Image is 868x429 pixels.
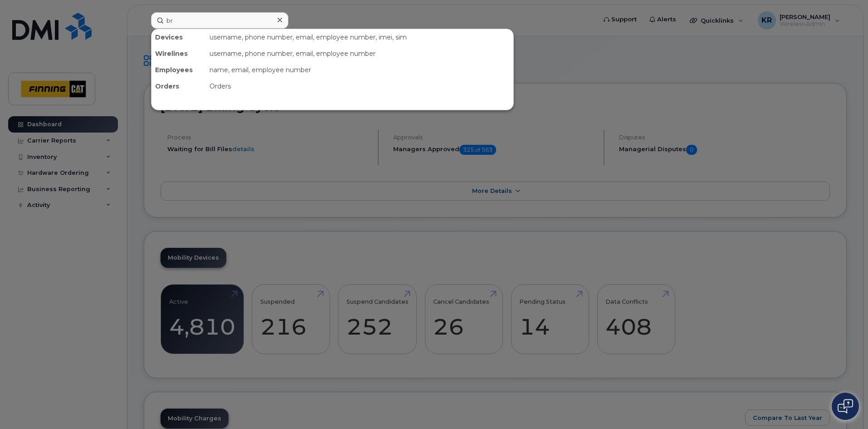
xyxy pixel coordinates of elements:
div: Orders [206,78,513,94]
img: Open chat [838,399,853,414]
div: Wirelines [151,45,206,62]
div: username, phone number, email, employee number [206,45,513,62]
div: username, phone number, email, employee number, imei, sim [206,29,513,45]
div: Orders [151,78,206,94]
div: Devices [151,29,206,45]
div: name, email, employee number [206,62,513,78]
div: Employees [151,62,206,78]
